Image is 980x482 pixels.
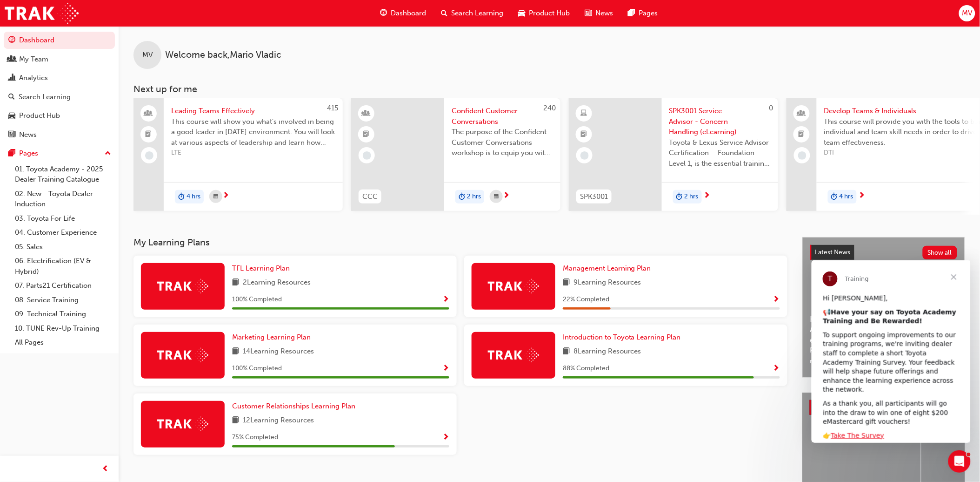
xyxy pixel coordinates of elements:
[11,162,115,187] a: 01. Toyota Academy - 2025 Dealer Training Catalogue
[391,8,426,19] span: Dashboard
[133,98,343,211] a: 415Leading Teams EffectivelyThis course will show you what's involved in being a good leader in [...
[669,106,771,137] span: SPK3001 Service Advisor - Concern Handling (eLearning)
[569,98,778,211] a: 0SPK3001SPK3001 Service Advisor - Concern Handling (eLearning)Toyota & Lexus Service Advisor Cert...
[799,129,805,141] span: booktick-icon
[11,211,115,226] a: 03. Toyota For Life
[802,237,965,378] a: Latest NewsShow allHelp Shape the Future of Toyota Academy Training and Win an eMastercard!Revolu...
[962,8,972,19] span: MV
[11,254,115,278] a: 06. Electrification (EV & Hybrid)
[8,74,15,82] span: chart-icon
[451,8,503,19] span: Search Learning
[8,149,15,158] span: pages-icon
[146,129,152,141] span: booktick-icon
[146,108,152,120] span: people-icon
[8,93,15,102] span: search-icon
[563,363,609,374] span: 88 % Completed
[232,402,355,410] span: Customer Relationships Learning Plan
[773,296,780,304] span: Show Progress
[442,365,449,373] span: Show Progress
[441,7,447,19] span: search-icon
[8,55,15,64] span: people-icon
[19,148,38,159] div: Pages
[232,333,311,341] span: Marketing Learning Plan
[563,333,681,341] span: Introduction to Toyota Learning Plan
[669,137,771,169] span: Toyota & Lexus Service Advisor Certification – Foundation Level 1, is the essential training cour...
[442,296,449,304] span: Show Progress
[4,32,115,49] a: Dashboard
[232,277,239,289] span: book-icon
[563,332,685,343] a: Introduction to Toyota Learning Plan
[11,278,115,293] a: 07. Parts21 Certification
[11,335,115,350] a: All Pages
[620,4,665,23] a: pages-iconPages
[840,191,853,202] span: 4 hrs
[171,106,335,116] span: Leading Teams Effectively
[243,277,311,289] span: 2 Learning Resources
[157,348,208,362] img: Trak
[488,348,539,362] img: Trak
[810,314,957,346] span: Help Shape the Future of Toyota Academy Training and Win an eMastercard!
[19,73,48,83] div: Analytics
[19,110,60,121] div: Product Hub
[563,264,651,272] span: Management Learning Plan
[11,321,115,336] a: 10. TUNE Rev-Up Training
[923,246,958,259] button: Show all
[187,191,200,202] span: 4 hrs
[4,30,115,145] button: DashboardMy TeamAnalyticsSearch LearningProduct HubNews
[581,108,587,120] span: learningResourceType_ELEARNING-icon
[243,346,314,358] span: 14 Learning Resources
[232,332,314,343] a: Marketing Learning Plan
[773,294,780,305] button: Show Progress
[452,127,553,158] span: The purpose of the Confident Customer Conversations workshop is to equip you with tools to commun...
[812,260,971,443] iframe: Intercom live chat message
[232,294,282,305] span: 100 % Completed
[157,417,208,431] img: Trak
[503,192,510,200] span: next-icon
[563,277,570,289] span: book-icon
[948,450,971,473] iframe: Intercom live chat
[11,307,115,321] a: 09. Technical Training
[573,277,641,289] span: 9 Learning Resources
[459,191,465,203] span: duration-icon
[488,279,539,293] img: Trak
[585,7,592,19] span: news-icon
[165,50,281,61] span: Welcome back , Mario Vladic
[232,263,293,274] a: TFL Learning Plan
[105,148,111,160] span: up-icon
[363,108,370,120] span: learningResourceType_INSTRUCTOR_LED-icon
[363,129,370,141] span: booktick-icon
[433,4,511,23] a: search-iconSearch Learning
[178,191,185,203] span: duration-icon
[628,7,635,19] span: pages-icon
[133,237,787,248] h3: My Learning Plans
[529,8,570,19] span: Product Hub
[232,346,239,358] span: book-icon
[581,129,587,141] span: booktick-icon
[442,434,449,442] span: Show Progress
[19,54,48,65] div: My Team
[4,69,115,87] a: Analytics
[119,84,980,95] h3: Next up for me
[810,245,957,260] a: Latest NewsShow all
[595,8,613,19] span: News
[442,363,449,374] button: Show Progress
[11,187,115,211] a: 02. New - Toyota Dealer Induction
[859,192,866,200] span: next-icon
[442,432,449,443] button: Show Progress
[145,151,153,160] span: learningRecordVerb_NONE-icon
[798,151,807,160] span: learningRecordVerb_NONE-icon
[157,279,208,293] img: Trak
[799,108,805,120] span: people-icon
[4,145,115,162] button: Pages
[543,104,556,112] span: 240
[222,192,229,200] span: next-icon
[773,365,780,373] span: Show Progress
[676,191,683,203] span: duration-icon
